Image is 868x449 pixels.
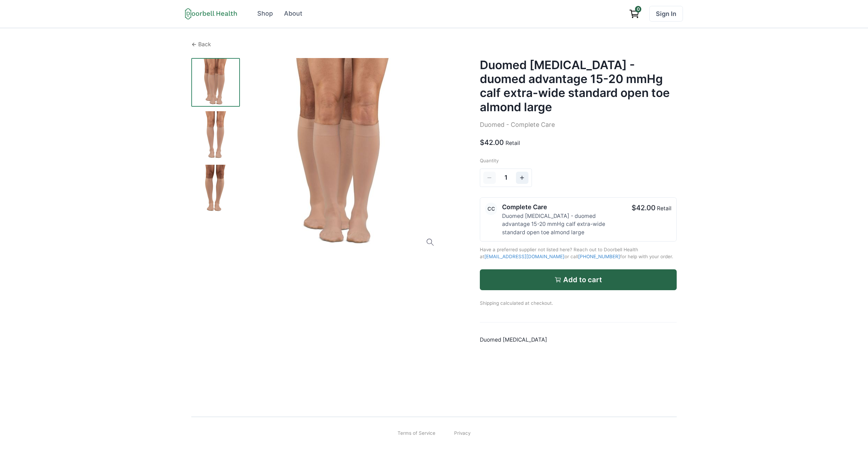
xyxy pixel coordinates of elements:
p: Shipping calculated at checkout. [480,290,677,307]
p: $42.00 [632,203,656,213]
button: Decrement [483,172,496,184]
h2: Duomed [MEDICAL_DATA] - duomed advantage 15-20 mmHg calf extra-wide standard open toe almond large [480,58,677,114]
a: Shop [253,6,278,22]
p: Retail [506,139,520,147]
p: Retail [657,204,671,213]
p: Complete Care [502,203,622,212]
a: [PHONE_NUMBER] [578,254,620,259]
button: Add to cart [480,269,677,290]
img: 5km24btrpe5nkuwfxbbmok419nhd [191,111,240,160]
p: Have a preferred supplier not listed here? Reach out to Doorbell Health at or call for help with ... [480,246,677,260]
p: Quantity [480,157,677,164]
span: 0 [635,6,641,12]
span: 1 [504,173,508,182]
a: Privacy [454,430,470,436]
button: Increment [516,172,528,184]
img: u70chhxosoikkkk4sf3rwoyffqb5 [191,165,240,213]
p: Add to cart [563,276,602,284]
p: Duomed [MEDICAL_DATA] - duomed advantage 15-20 mmHg calf extra-wide standard open toe almond large [502,212,622,237]
a: View cart [626,6,643,22]
p: $42.00 [480,137,504,148]
a: About [279,6,307,22]
div: About [284,9,302,18]
div: Shop [257,9,273,18]
p: Back [198,40,211,49]
p: Duomed - Complete Care [480,120,677,130]
span: Duomed [MEDICAL_DATA] [480,336,547,343]
img: 4olxheni1ecvyw9s3wbpe3pxyypx [191,58,240,107]
a: [EMAIL_ADDRESS][DOMAIN_NAME] [484,254,565,259]
a: Sign In [649,6,683,22]
a: Terms of Service [398,430,435,436]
